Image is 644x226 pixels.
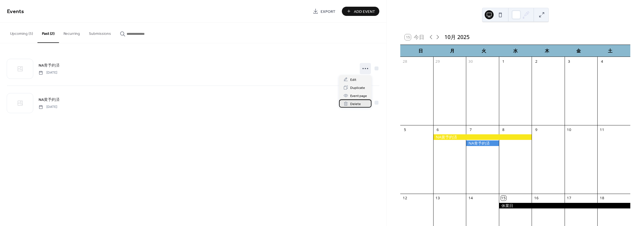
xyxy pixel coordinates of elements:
[402,196,408,201] div: 12
[435,196,440,201] div: 13
[405,45,436,57] div: 日
[501,127,506,132] div: 8
[402,127,408,132] div: 5
[468,45,499,57] div: 火
[435,127,440,132] div: 6
[436,45,468,57] div: 月
[600,127,605,132] div: 11
[501,196,506,201] div: 15
[350,93,367,99] span: Event page
[84,23,115,42] button: Submissions
[499,45,531,57] div: 水
[499,203,630,208] div: 休業日
[600,196,605,201] div: 18
[534,59,539,64] div: 2
[435,59,440,64] div: 29
[567,127,572,132] div: 10
[531,45,563,57] div: 木
[59,23,84,42] button: Recurring
[563,45,594,57] div: 金
[39,70,57,75] span: [DATE]
[321,9,335,14] span: Export
[468,59,473,64] div: 30
[39,63,60,69] span: NA青予約済
[6,23,37,42] button: Upcoming (5)
[501,59,506,64] div: 1
[534,196,539,201] div: 16
[444,33,470,41] div: 10月 2025
[37,23,59,43] button: Past (2)
[534,127,539,132] div: 9
[342,7,379,16] button: Add Event
[7,6,24,17] span: Events
[309,7,340,16] a: Export
[350,77,356,83] span: Edit
[39,105,57,110] span: [DATE]
[350,85,365,91] span: Duplicate
[466,140,499,146] div: NA青予約済
[350,101,361,107] span: Delete
[433,134,532,140] div: NA黄予約済
[468,127,473,132] div: 7
[567,59,572,64] div: 3
[39,62,60,69] a: NA青予約済
[567,196,572,201] div: 17
[39,96,60,103] a: NA黄予約済
[354,9,375,14] span: Add Event
[402,59,408,64] div: 28
[468,196,473,201] div: 14
[600,59,605,64] div: 4
[594,45,626,57] div: 土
